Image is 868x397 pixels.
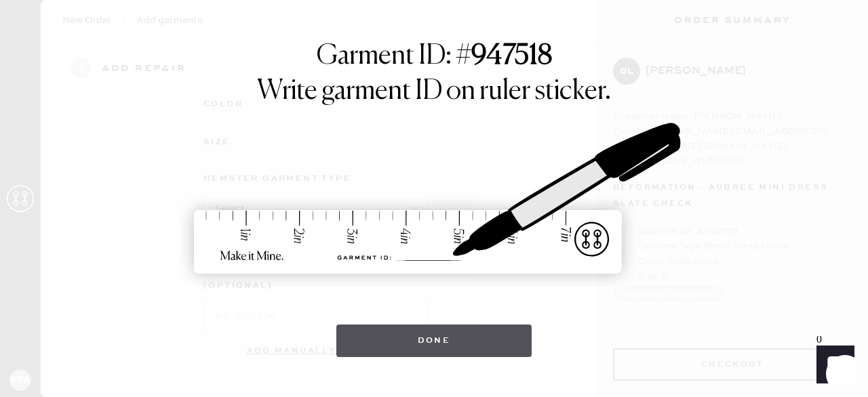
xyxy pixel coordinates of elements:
[257,75,611,108] h1: Write garment ID on ruler sticker.
[180,87,688,311] img: ruler-sticker-sharpie.svg
[336,325,532,357] button: Done
[471,43,552,70] strong: 947518
[317,40,552,75] h1: Garment ID: #
[804,336,862,394] iframe: Front Chat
